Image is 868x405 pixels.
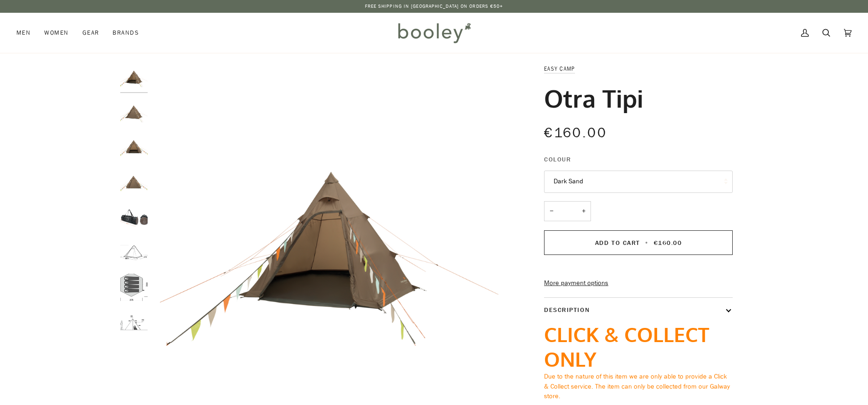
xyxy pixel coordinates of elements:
[120,204,148,231] img: Easy Camp Otra Tipi Dark Sand - Booley Galway
[544,83,643,113] h1: Otra Tipi
[595,239,640,247] span: Add to Cart
[76,13,106,53] a: Gear
[544,322,709,372] span: CLICK & COLLECT ONLY
[120,64,148,91] img: Easy Camp Otra Tipi Dark Sand - Booley Galway
[82,28,99,37] span: Gear
[106,13,146,53] a: Brands
[544,298,733,322] button: Description
[544,65,575,73] a: Easy Camp
[120,239,148,266] img: Easy Camp Otra Tipi - Booley Galway
[120,99,148,126] img: Easy Camp Otra Tipi Dark Sand - Booley Galway
[544,171,733,193] button: Dark Sand
[365,3,503,10] p: Free Shipping in [GEOGRAPHIC_DATA] on Orders €50+
[654,239,682,247] span: €160.00
[544,372,730,400] span: Due to the nature of this item we are only able to provide a Click & Collect service. The item ca...
[120,309,148,336] img: Easy Camp Otra Tipi - Booley Galway
[16,13,37,53] a: Men
[642,239,651,247] span: •
[544,278,733,288] a: More payment options
[37,13,75,53] a: Women
[576,201,591,222] button: +
[544,201,591,222] input: Quantity
[44,28,68,37] span: Women
[120,134,148,161] img: Easy Camp Otra Tipi Dark Sand - Booley Galway
[120,169,148,196] img: Easy Camp Otra Tipi Dark Sand - Booley Galway
[394,20,474,46] img: Booley
[16,28,31,37] span: Men
[113,28,139,37] span: Brands
[544,201,559,222] button: −
[544,124,607,142] span: €160.00
[120,274,148,301] img: Easy Camp Otra Tipi - Booley Galway
[544,155,571,164] span: Colour
[544,230,733,255] button: Add to Cart • €160.00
